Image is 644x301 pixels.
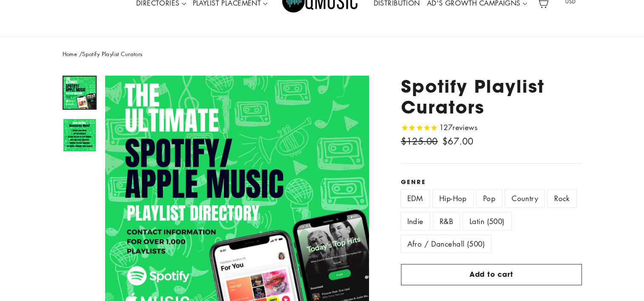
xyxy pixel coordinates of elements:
span: Rated 4.8 out of 5 stars 127 reviews [401,122,478,134]
label: Pop [477,190,502,207]
span: reviews [452,122,478,132]
label: Afro / Dancehall (500) [401,235,491,253]
a: Home [63,50,77,58]
label: R&B [433,213,460,230]
label: EDM [401,190,429,207]
label: Genre [401,179,582,185]
span: Add to cart [469,270,513,279]
span: $67.00 [442,135,474,147]
button: Add to cart [401,264,582,285]
span: $125.00 [401,135,438,147]
label: Indie [401,213,430,230]
img: spotify playlist curators [63,77,96,109]
label: Hip-Hop [433,190,473,207]
h1: Spotify Playlist Curators [401,76,582,117]
label: Latin (500) [463,213,511,230]
span: / [79,50,82,58]
img: spotify curators [63,119,96,151]
nav: breadcrumbs [63,50,582,59]
label: Rock [548,190,576,207]
label: Country [505,190,544,207]
span: 127 reviews [439,122,478,132]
